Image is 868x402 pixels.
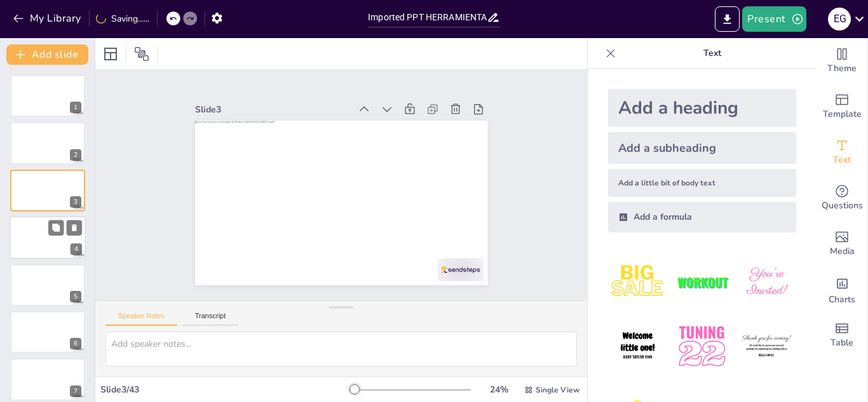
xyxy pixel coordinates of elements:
[715,6,740,32] button: Export to PowerPoint
[817,221,867,267] div: Add images, graphics, shapes or video
[70,385,81,397] div: 7
[134,46,149,62] span: Position
[10,311,85,353] div: 6
[70,338,81,349] div: 6
[195,104,350,116] div: Slide 3
[10,8,86,29] button: My Library
[608,89,796,127] div: Add a heading
[608,132,796,164] div: Add a subheading
[829,293,855,307] span: Charts
[817,267,867,312] div: Add charts and graphs
[737,317,796,376] img: 6.jpeg
[368,8,487,27] input: Insert title
[70,291,81,302] div: 5
[10,264,85,306] div: 5
[96,13,149,25] div: Saving......
[71,244,82,255] div: 4
[70,102,81,113] div: 1
[70,196,81,208] div: 3
[536,385,580,395] span: Single View
[105,312,177,326] button: Speaker Notes
[817,312,867,358] div: Add a table
[817,175,867,221] div: Get real-time input from your audience
[828,6,851,32] button: E G
[100,44,121,64] div: Layout
[830,245,855,258] span: Media
[10,170,85,211] div: 3
[737,253,796,312] img: 3.jpeg
[67,220,82,236] button: Delete Slide
[831,336,853,350] span: Table
[70,149,81,161] div: 2
[100,384,349,396] div: Slide 3 / 43
[6,44,88,65] button: Add slide
[817,130,867,175] div: Add text boxes
[10,122,85,164] div: 2
[833,153,851,167] span: Text
[608,253,667,312] img: 1.jpeg
[10,358,85,400] div: 7
[828,8,851,30] div: E G
[817,38,867,84] div: Change the overall theme
[182,312,239,326] button: Transcript
[484,384,514,396] div: 24 %
[608,317,667,376] img: 4.jpeg
[48,220,64,236] button: Duplicate Slide
[672,317,731,376] img: 5.jpeg
[822,199,863,213] span: Questions
[608,169,796,197] div: Add a little bit of body text
[817,84,867,130] div: Add ready made slides
[827,62,857,76] span: Theme
[823,107,862,121] span: Template
[742,6,806,32] button: Present
[672,253,731,312] img: 2.jpeg
[608,202,796,232] div: Add a formula
[10,75,85,117] div: 1
[621,38,804,69] p: Text
[10,216,86,259] div: 4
